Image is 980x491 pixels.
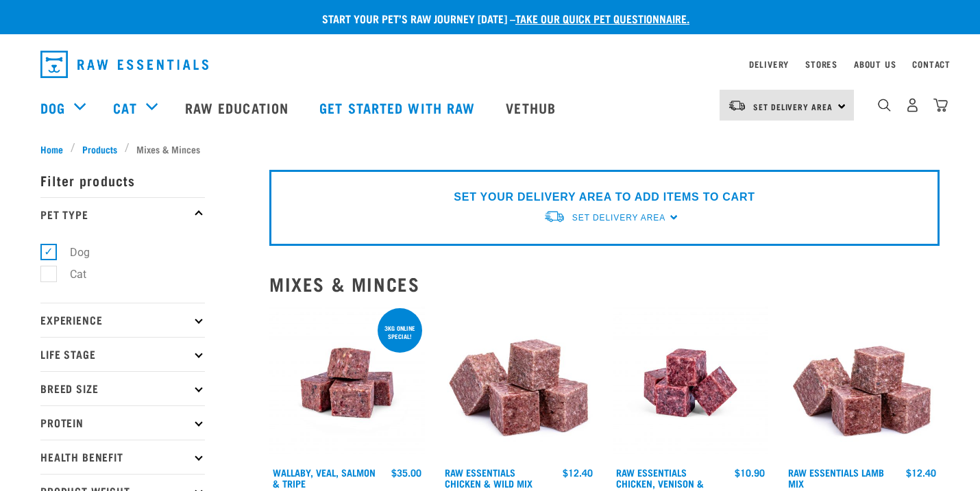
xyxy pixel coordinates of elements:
a: Dog [40,97,65,118]
span: Home [40,142,63,156]
p: Breed Size [40,371,205,405]
a: Delivery [749,62,789,66]
div: 3kg online special! [378,318,422,347]
span: Set Delivery Area [572,213,665,223]
a: Wallaby, Veal, Salmon & Tripe [273,470,376,486]
img: Chicken Venison mix 1655 [613,305,768,461]
span: Products [82,142,117,156]
img: van-moving.png [728,99,746,112]
a: About Us [854,62,896,66]
p: Pet Type [40,197,205,231]
img: ?1041 RE Lamb Mix 01 [785,305,940,461]
p: Life Stage [40,337,205,371]
a: Raw Essentials Lamb Mix [788,470,884,486]
img: home-icon@2x.png [933,98,948,112]
img: van-moving.png [543,210,565,224]
p: Health Benefit [40,440,205,474]
img: Wallaby Veal Salmon Tripe 1642 [269,305,425,461]
div: $35.00 [391,467,421,478]
img: Pile Of Cubed Chicken Wild Meat Mix [441,305,597,461]
a: Vethub [492,80,573,135]
a: Contact [912,62,951,66]
div: $12.40 [563,467,593,478]
a: Stores [805,62,837,66]
img: home-icon-1@2x.png [878,99,891,112]
div: $10.90 [735,467,765,478]
img: user.png [905,98,920,112]
p: SET YOUR DELIVERY AREA TO ADD ITEMS TO CART [454,189,755,205]
img: Raw Essentials Logo [40,51,208,78]
p: Experience [40,303,205,337]
label: Cat [48,266,92,283]
nav: breadcrumbs [40,142,940,156]
label: Dog [48,244,95,261]
span: Set Delivery Area [753,104,833,109]
a: Raw Essentials Chicken & Wild Mix [445,470,532,486]
nav: dropdown navigation [29,45,951,84]
a: Cat [113,97,136,118]
a: Home [40,142,71,156]
h2: Mixes & Minces [269,273,940,294]
p: Filter products [40,163,205,197]
a: Products [75,142,125,156]
a: take our quick pet questionnaire. [515,15,689,21]
div: $12.40 [906,467,936,478]
p: Protein [40,405,205,440]
a: Raw Education [171,80,306,135]
a: Get started with Raw [306,80,492,135]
